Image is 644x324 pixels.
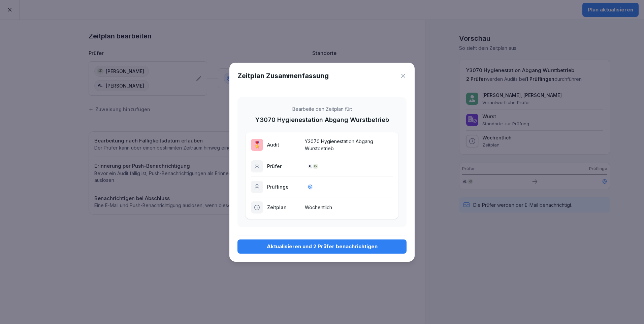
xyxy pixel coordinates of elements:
[237,71,329,81] h1: Zeitplan Zusammenfassung
[305,138,393,152] p: Y3070 Hygienestation Abgang Wurstbetrieb
[313,164,318,169] div: KR
[292,105,352,112] p: Bearbeite den Zeitplan für:
[243,243,401,250] div: Aktualisieren und 2 Prüfer benachrichtigen
[237,239,407,254] button: Aktualisieren und 2 Prüfer benachrichtigen
[267,183,301,190] p: Prüflinge
[255,115,389,124] p: Y3070 Hygienestation Abgang Wurstbetrieb
[305,204,393,211] p: Wöchentlich
[308,164,313,169] div: AL
[253,140,261,149] p: 🎖️
[267,163,301,170] p: Prüfer
[267,141,301,148] p: Audit
[267,204,301,211] p: Zeitplan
